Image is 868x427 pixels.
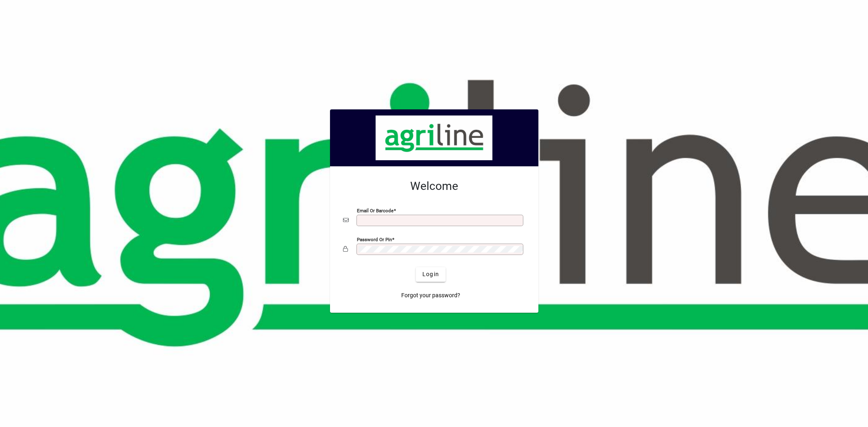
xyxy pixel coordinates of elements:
button: Login [416,267,446,282]
span: Login [422,270,439,279]
a: Forgot your password? [398,288,464,303]
mat-label: Email or Barcode [357,207,394,213]
mat-label: Password or Pin [357,236,392,242]
h2: Welcome [343,179,525,193]
span: Forgot your password? [401,291,460,300]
